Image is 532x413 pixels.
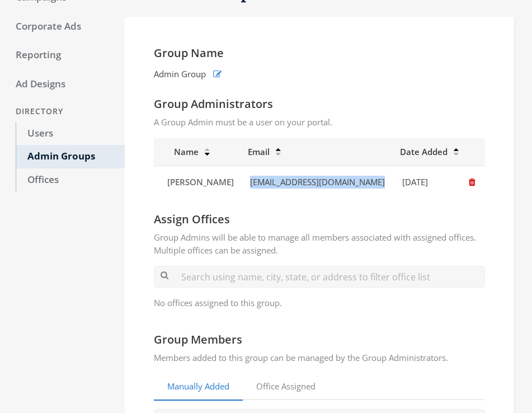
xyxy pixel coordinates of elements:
[4,73,125,96] a: Ad Designs
[243,373,329,401] a: Office Assigned
[154,212,485,227] h4: Assign Offices
[161,146,199,157] span: Name
[154,297,485,309] p: No offices assigned to this group.
[154,231,485,257] p: Group Admins will be able to manage all members associated with assigned offices. Multiple office...
[4,15,125,39] a: Corporate Ads
[154,116,485,129] p: A Group Admin must be a user on your portal.
[154,332,485,347] h4: Group Members
[4,44,125,67] a: Reporting
[248,146,270,157] span: Email
[167,176,234,187] span: [PERSON_NAME]
[154,97,485,111] h4: Group Administrators
[16,168,125,192] a: Offices
[16,122,125,146] a: Users
[400,146,448,157] span: Date Added
[16,145,125,168] a: Admin Groups
[154,46,485,60] h4: Group Name
[154,266,485,288] input: Search using name, city, state, or address to filter office list
[154,373,243,401] a: Manually Added
[466,173,478,191] button: Remove Administrator
[393,166,459,198] td: [DATE]
[241,166,393,198] td: [EMAIL_ADDRESS][DOMAIN_NAME]
[154,68,206,81] span: Admin Group
[4,101,125,122] div: Directory
[154,351,485,364] p: Members added to this group can be managed by the Group Administrators.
